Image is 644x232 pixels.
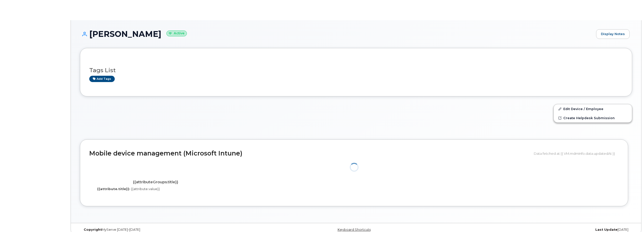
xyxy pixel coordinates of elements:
[93,180,218,184] h4: {{attributeGroups.title}}
[554,113,632,122] a: Create Helpdesk Submission
[131,187,160,191] span: {{attribute.value}}
[80,30,594,38] h1: [PERSON_NAME]
[338,228,371,231] a: Keyboard Shortcuts
[89,67,623,73] h3: Tags List
[89,150,530,157] h2: Mobile device management (Microsoft Intune)
[534,149,619,158] div: Data fetched at {{ VM.mdmInfo.data.updatedAt }}
[595,228,618,231] strong: Last Update
[89,76,115,82] a: Add tags
[97,187,130,191] label: {{attribute.title}}:
[554,104,632,113] a: Edit Device / Employee
[596,29,630,39] a: Display Notes
[80,228,264,232] div: MyServe [DATE]–[DATE]
[166,31,187,36] small: Active
[448,228,632,232] div: [DATE]
[84,228,102,231] strong: Copyright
